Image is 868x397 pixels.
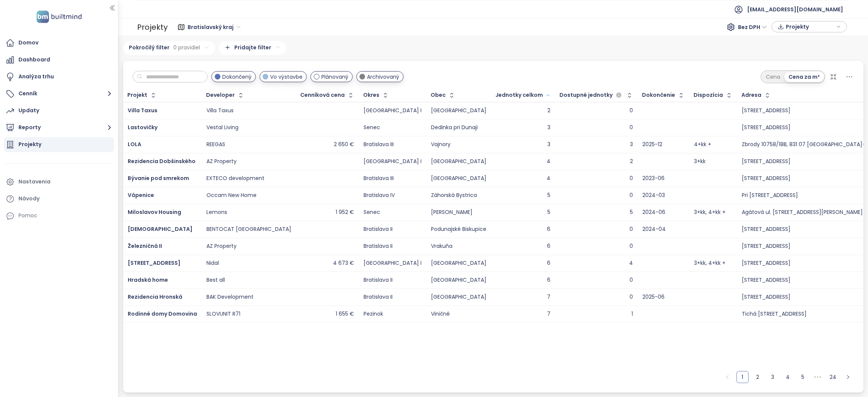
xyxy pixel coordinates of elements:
[694,209,726,216] div: 3+kk, 4+kk +
[737,371,748,383] a: 1
[630,209,633,216] div: 5
[630,158,633,165] div: 2
[630,175,633,182] div: 0
[4,35,114,50] a: Domov
[206,243,237,250] div: AZ Property
[18,106,39,115] div: Updaty
[364,192,395,199] div: Bratislava IV
[364,226,393,233] div: Bratislava II
[741,93,761,98] div: Adresa
[206,93,235,98] div: Developer
[364,141,394,148] div: Bratislava III
[128,157,196,165] span: Rezidencia Dobšinského
[206,141,225,148] div: REEGAS
[321,73,348,81] span: Plánovaný
[431,141,451,148] div: Vajnory
[842,371,854,383] li: Nasledujúca strana
[173,43,200,52] span: 0 pravidiel
[812,371,824,383] li: Nasledujúcich 5 strán
[4,86,114,101] button: Cenník
[206,277,225,284] div: Best all
[721,371,734,383] button: left
[547,294,550,301] div: 7
[206,311,240,318] div: SLOVUNIT R71
[336,311,354,318] div: 1 655 €
[742,124,790,131] div: [STREET_ADDRESS]
[431,158,486,165] div: [GEOGRAPHIC_DATA]
[431,260,486,267] div: [GEOGRAPHIC_DATA]
[547,175,550,182] div: 4
[547,141,550,148] div: 3
[495,93,543,98] div: Jednotky celkom
[742,277,790,284] div: [STREET_ADDRESS]
[4,52,114,67] a: Dashboard
[364,311,383,318] div: Pezinok
[630,294,633,301] div: 0
[547,158,550,165] div: 4
[630,107,633,114] div: 0
[364,124,380,131] div: Senec
[4,208,114,223] div: Pomoc
[767,371,778,383] a: 3
[642,141,662,148] div: 2025-12
[642,192,665,199] div: 2024-03
[797,371,809,383] li: 5
[206,226,291,233] div: BENTOCAT [GEOGRAPHIC_DATA]
[4,120,114,135] button: Reporty
[547,277,550,284] div: 6
[128,293,182,301] a: Rezidencia Hronská
[547,311,550,318] div: 7
[827,371,839,383] a: 24
[782,371,793,383] a: 4
[206,107,234,114] div: Villa Taxus
[364,260,422,267] div: [GEOGRAPHIC_DATA] I
[784,72,824,82] div: Cena za m²
[742,243,790,250] div: [STREET_ADDRESS]
[629,260,633,267] div: 4
[364,294,393,301] div: Bratislava II
[18,177,50,186] div: Nastavenia
[694,93,723,98] div: Dispozícia
[827,371,839,383] li: 24
[128,107,157,114] a: Villa Taxus
[846,375,850,379] span: right
[630,226,633,233] div: 0
[123,41,215,55] div: Pokročilý filter
[631,311,633,318] div: 1
[334,141,354,148] div: 2 650 €
[737,371,749,383] li: 1
[642,226,666,233] div: 2024-04
[642,93,675,98] div: Dokončenie
[128,208,181,216] a: Miloslavov Housing
[206,260,219,267] div: Nidal
[725,375,730,379] span: left
[694,158,706,165] div: 3+kk
[559,93,613,98] span: Dostupné jednotky
[742,192,798,199] div: Pri [STREET_ADDRESS]
[797,371,808,383] a: 5
[18,211,37,220] div: Pomoc
[642,294,665,301] div: 2025-06
[128,140,141,148] span: LOLA
[431,294,486,301] div: [GEOGRAPHIC_DATA]
[128,259,180,267] span: [STREET_ADDRESS]
[206,294,254,301] div: BAK Development
[364,277,393,284] div: Bratislava II
[206,175,264,182] div: EXTECO development
[559,91,623,100] div: Dostupné jednotky
[367,73,399,81] span: Archivovaný
[694,260,726,267] div: 3+kk, 4+kk +
[336,209,354,216] div: 1 952 €
[431,243,452,250] div: Vrakuňa
[128,310,197,318] a: Rodinné domy Domovina
[431,124,478,131] div: Dedinka pri Dunaji
[128,191,154,199] span: Vápenice
[18,140,41,149] div: Projekty
[4,103,114,118] a: Updaty
[431,175,486,182] div: [GEOGRAPHIC_DATA]
[747,0,843,18] span: [EMAIL_ADDRESS][DOMAIN_NAME]
[363,93,379,98] div: Okres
